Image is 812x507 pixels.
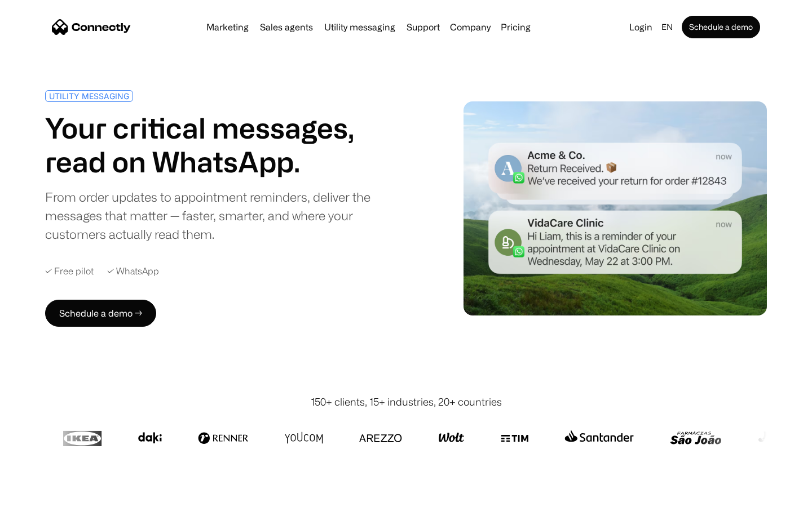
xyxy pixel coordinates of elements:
div: Company [450,19,491,35]
a: Sales agents [255,23,317,32]
aside: Language selected: English [11,486,68,503]
a: Marketing [202,23,253,32]
a: Pricing [496,23,535,32]
div: ✓ Free pilot [45,266,94,277]
div: ✓ WhatsApp [107,266,159,277]
h1: Your critical messages, read on WhatsApp. [45,111,401,179]
a: Schedule a demo → [45,300,156,327]
a: Schedule a demo [682,16,760,38]
div: en [661,19,673,35]
div: 150+ clients, 15+ industries, 20+ countries [311,394,502,410]
a: Login [625,19,657,35]
a: Support [402,23,444,32]
ul: Language list [23,487,68,503]
a: Utility messaging [320,23,400,32]
div: From order updates to appointment reminders, deliver the messages that matter — faster, smarter, ... [45,188,401,243]
div: UTILITY MESSAGING [49,92,129,100]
